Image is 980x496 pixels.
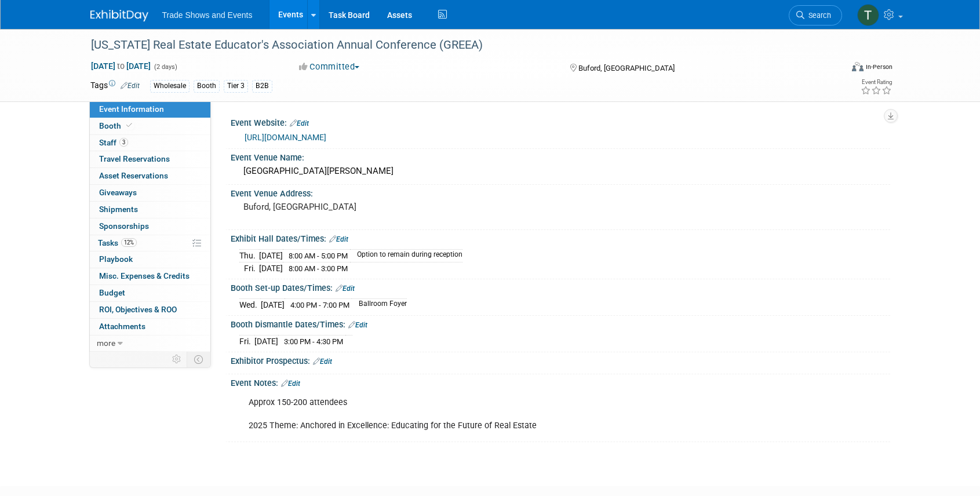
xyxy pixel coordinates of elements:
button: Committed [295,61,364,73]
a: Asset Reservations [90,168,210,184]
a: Shipments [90,202,210,218]
span: 3:00 PM - 4:30 PM [284,337,343,346]
div: Event Format [774,60,893,78]
div: Tier 3 [224,80,248,92]
a: ROI, Objectives & ROO [90,302,210,318]
a: Staff3 [90,135,210,151]
span: [DATE] [DATE] [90,61,151,71]
td: Personalize Event Tab Strip [167,352,187,367]
span: 4:00 PM - 7:00 PM [290,301,349,309]
span: Sponsorships [99,221,149,231]
div: Booth Dismantle Dates/Times: [231,316,890,331]
span: Search [804,11,831,20]
a: Attachments [90,319,210,335]
div: [GEOGRAPHIC_DATA][PERSON_NAME] [239,162,881,180]
td: Option to remain during reception [350,250,462,262]
span: Tasks [98,238,137,247]
div: Exhibit Hall Dates/Times: [231,230,890,245]
a: Edit [281,380,300,388]
td: Wed. [239,299,261,311]
span: more [97,338,115,348]
div: [US_STATE] Real Estate Educator's Association Annual Conference (GREEA) [87,35,825,56]
a: Edit [313,358,332,366]
td: Ballroom Foyer [352,299,407,311]
td: Fri. [239,335,254,348]
div: Booth [194,80,220,92]
div: Event Venue Name: [231,149,890,163]
span: 12% [121,238,137,247]
td: Tags [90,79,140,93]
span: (2 days) [153,63,177,71]
span: ROI, Objectives & ROO [99,305,177,314]
div: Wholesale [150,80,190,92]
a: Playbook [90,251,210,268]
span: Playbook [99,254,133,264]
a: Search [789,5,842,25]
span: Travel Reservations [99,154,170,163]
a: Edit [290,119,309,127]
div: B2B [252,80,272,92]
span: Event Information [99,104,164,114]
span: Staff [99,138,128,147]
a: Booth [90,118,210,134]
td: [DATE] [254,335,278,348]
img: Format-Inperson.png [852,62,864,71]
img: Tiff Wagner [857,4,879,26]
span: Asset Reservations [99,171,168,180]
a: Travel Reservations [90,151,210,167]
div: In-Person [865,63,892,71]
td: Toggle Event Tabs [187,352,210,367]
img: ExhibitDay [90,10,148,21]
span: to [115,61,126,71]
div: Approx 150-200 attendees 2025 Theme: Anchored in Excellence: Educating for the Future of Real Estate [241,391,763,437]
span: 3 [119,138,128,147]
td: Thu. [239,250,259,262]
i: Booth reservation complete [126,122,132,129]
span: Booth [99,121,134,130]
a: Edit [336,285,355,293]
span: 8:00 AM - 3:00 PM [289,264,348,273]
span: Shipments [99,205,138,214]
span: Attachments [99,322,145,331]
span: Misc. Expenses & Credits [99,271,190,280]
a: Edit [121,82,140,90]
div: Exhibitor Prospectus: [231,352,890,367]
div: Event Rating [861,79,892,85]
a: Edit [348,321,367,329]
a: Edit [329,235,348,243]
td: [DATE] [259,250,283,262]
span: Budget [99,288,125,297]
div: Event Venue Address: [231,185,890,199]
a: Event Information [90,101,210,118]
a: Sponsorships [90,218,210,235]
td: Fri. [239,262,259,275]
td: [DATE] [259,262,283,275]
div: Event Notes: [231,374,890,389]
a: Tasks12% [90,235,210,251]
td: [DATE] [261,299,285,311]
div: Booth Set-up Dates/Times: [231,279,890,294]
a: [URL][DOMAIN_NAME] [245,133,326,142]
a: Budget [90,285,210,301]
span: Buford, [GEOGRAPHIC_DATA] [578,64,675,72]
span: Trade Shows and Events [162,10,253,20]
a: more [90,335,210,352]
a: Giveaways [90,185,210,201]
a: Misc. Expenses & Credits [90,268,210,285]
pre: Buford, [GEOGRAPHIC_DATA] [243,202,493,212]
span: 8:00 AM - 5:00 PM [289,251,348,260]
div: Event Website: [231,114,890,129]
span: Giveaways [99,188,137,197]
